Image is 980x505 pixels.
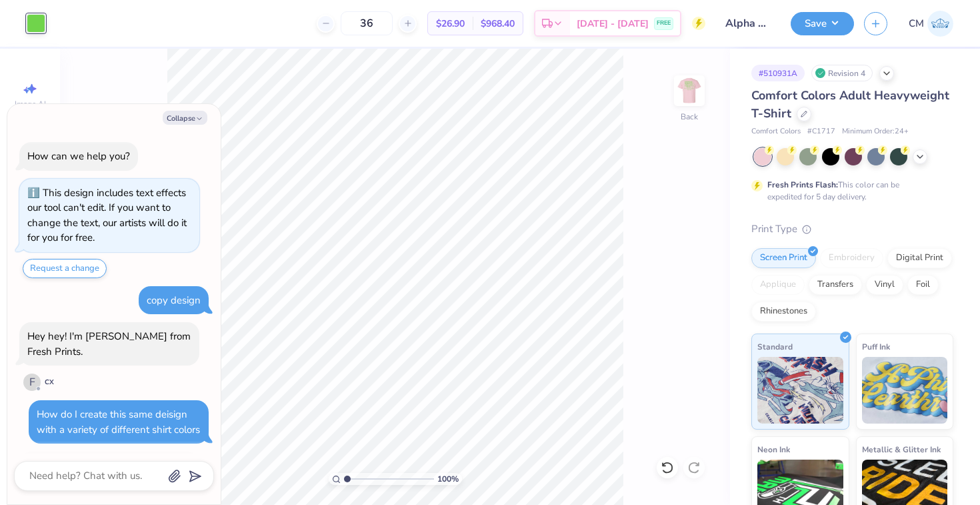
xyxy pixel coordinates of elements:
div: Applique [751,275,805,295]
input: Untitled Design [715,10,781,37]
span: Minimum Order: 24 + [842,126,909,137]
img: Puff Ink [862,357,948,424]
span: Comfort Colors Adult Heavyweight T-Shirt [751,87,949,121]
div: Foil [907,275,939,295]
div: # 510931A [751,65,805,81]
span: $968.40 [481,17,515,31]
div: Screen Print [751,248,816,268]
div: Back [681,111,698,123]
span: Image AI [15,99,46,109]
span: Puff Ink [862,340,890,354]
div: copy design [147,294,201,307]
span: Standard [757,340,793,354]
div: CX [45,378,54,388]
div: Digital Print [887,248,952,268]
span: FREE [657,19,671,28]
input: – – [341,11,393,35]
span: $26.90 [436,17,465,31]
span: Metallic & Glitter Ink [862,442,941,456]
div: Print Type [751,221,953,237]
span: Neon Ink [757,442,790,456]
span: Comfort Colors [751,126,801,137]
div: Vinyl [866,275,903,295]
div: Transfers [809,275,862,295]
div: This color can be expedited for 5 day delivery. [767,179,931,203]
button: Request a change [23,259,107,278]
img: Chloe Murlin [927,11,953,37]
div: Revision 4 [811,65,873,81]
strong: Fresh Prints Flash: [767,179,838,190]
span: [DATE] - [DATE] [577,17,649,31]
img: Standard [757,357,843,424]
button: Collapse [163,111,207,125]
div: Rhinestones [751,302,816,322]
span: 100 % [437,473,459,485]
div: Hey hey! I'm [PERSON_NAME] from Fresh Prints. [27,330,191,358]
div: F [23,374,41,391]
button: Save [791,12,854,35]
img: Back [676,77,703,104]
span: # C1717 [807,126,835,137]
div: Embroidery [820,248,883,268]
div: How can we help you? [27,149,130,163]
div: How do I create this same deisign with a variety of different shirt colors [37,408,200,436]
a: CM [909,11,953,37]
span: CM [909,16,924,31]
div: This design includes text effects our tool can't edit. If you want to change the text, our artist... [27,186,187,245]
